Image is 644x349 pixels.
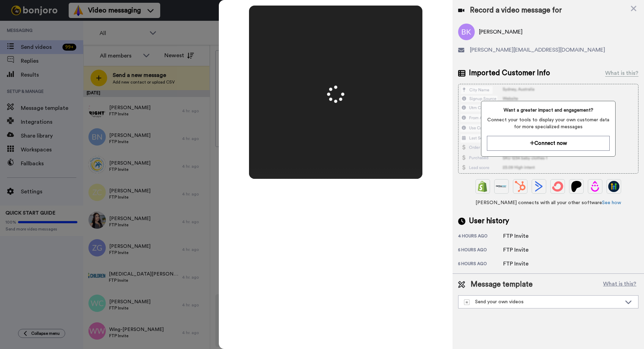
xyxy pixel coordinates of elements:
span: Want a greater impact and engagement? [487,107,610,114]
img: Drip [590,181,601,192]
span: Connect your tools to display your own customer data for more specialized messages [487,116,610,130]
img: Shopify [477,181,488,192]
div: FTP Invite [503,246,538,254]
div: Send your own videos [464,298,621,305]
img: Patreon [571,181,582,192]
img: ConvertKit [552,181,563,192]
span: [PERSON_NAME][EMAIL_ADDRESS][DOMAIN_NAME] [470,46,605,54]
img: Hubspot [515,181,526,192]
button: Connect now [487,136,610,151]
div: What is this? [605,69,638,77]
div: FTP Invite [503,232,538,240]
div: 5 hours ago [458,247,503,254]
img: Ontraport [496,181,507,192]
span: User history [469,216,509,226]
div: 4 hours ago [458,233,503,240]
div: 5 hours ago [458,261,503,268]
img: demo-template.svg [464,299,470,305]
img: ActiveCampaign [533,181,544,192]
img: GoHighLevel [608,181,619,192]
a: See how [602,200,621,205]
span: Message template [471,279,533,290]
span: [PERSON_NAME] connects with all your other software [458,199,638,206]
button: What is this? [601,279,638,290]
div: FTP Invite [503,260,538,268]
span: Imported Customer Info [469,68,550,78]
